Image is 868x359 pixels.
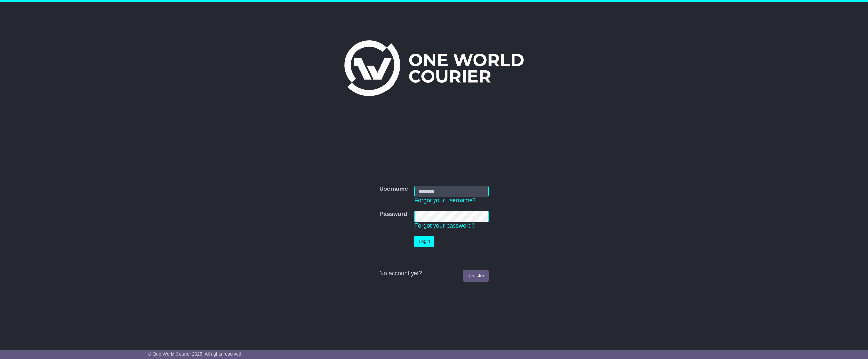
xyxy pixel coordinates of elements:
[414,236,434,247] button: Login
[379,186,408,193] label: Username
[344,40,523,96] img: One World
[463,270,489,282] a: Register
[379,270,489,277] div: No account yet?
[414,222,475,229] a: Forgot your password?
[379,211,407,218] label: Password
[148,351,243,357] span: © One World Courier 2025. All rights reserved.
[414,197,476,204] a: Forgot your username?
